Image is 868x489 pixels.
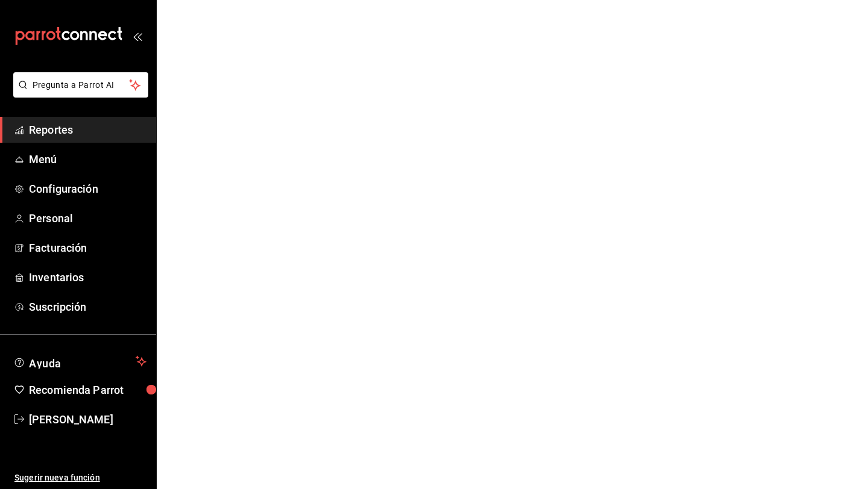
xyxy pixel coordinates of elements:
button: Pregunta a Parrot AI [13,72,148,98]
span: [PERSON_NAME] [29,411,146,428]
span: Suscripción [29,299,146,315]
a: Pregunta a Parrot AI [8,87,148,100]
span: Facturación [29,240,146,256]
span: Pregunta a Parrot AI [33,79,130,92]
span: Ayuda [29,354,131,369]
span: Personal [29,210,146,226]
span: Menú [29,151,146,167]
span: Recomienda Parrot [29,382,146,398]
span: Sugerir nueva función [14,472,146,484]
button: open_drawer_menu [133,31,142,41]
span: Reportes [29,122,146,138]
span: Inventarios [29,269,146,285]
span: Configuración [29,181,146,197]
